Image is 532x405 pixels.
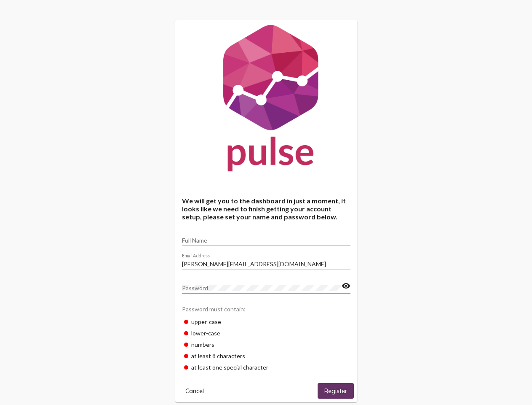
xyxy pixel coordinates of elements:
[342,281,350,291] mat-icon: visibility
[182,197,350,221] h4: We will get you to the dashboard in just a moment, it looks like we need to finish getting your a...
[182,339,350,350] div: numbers
[182,362,350,373] div: at least one special character
[185,387,204,395] span: Cancel
[182,316,350,327] div: upper-case
[318,383,354,399] button: Register
[182,301,350,316] div: Password must contain:
[324,387,347,395] span: Register
[182,327,350,339] div: lower-case
[179,383,211,399] button: Cancel
[182,350,350,362] div: at least 8 characters
[175,20,357,180] img: Pulse For Good Logo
